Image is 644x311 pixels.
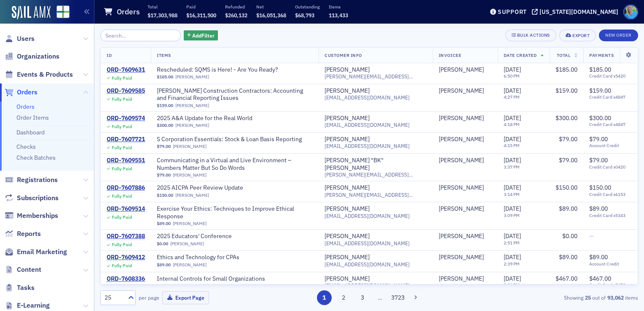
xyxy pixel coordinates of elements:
[325,254,370,261] a: [PERSON_NAME]
[17,229,41,239] span: Reports
[107,136,145,143] div: ORD-7607721
[589,66,611,73] span: $185.00
[599,31,638,38] a: New Order
[107,184,145,192] a: ORD-7607886
[325,233,370,240] div: [PERSON_NAME]
[157,241,168,247] span: $0.00
[498,8,527,16] div: Support
[5,301,50,310] a: E-Learning
[295,12,314,19] span: $68,793
[112,263,132,268] div: Fully Paid
[256,4,286,10] p: Net
[589,52,614,58] span: Payments
[439,157,492,164] span: BK Kennedy
[17,52,59,61] span: Organizations
[439,233,492,240] span: Angela Russo
[589,87,611,94] span: $159.00
[175,103,209,108] a: [PERSON_NAME]
[374,294,386,301] span: …
[325,213,410,219] span: [EMAIL_ADDRESS][DOMAIN_NAME]
[16,154,56,161] a: Check Batches
[504,66,521,73] span: [DATE]
[325,205,370,213] div: [PERSON_NAME]
[56,5,70,19] img: SailAMX
[157,254,263,261] a: Ethics and Technology for CPAs
[505,29,556,41] button: Bulk Actions
[157,283,171,289] span: $90.00
[439,254,484,261] a: [PERSON_NAME]
[107,66,145,74] div: ORD-7609631
[355,290,370,305] button: 3
[157,221,171,226] span: $89.00
[5,34,35,43] a: Users
[105,293,123,302] div: 25
[112,97,132,102] div: Fully Paid
[112,193,132,199] div: Fully Paid
[555,114,577,122] span: $300.00
[439,205,484,213] div: [PERSON_NAME]
[439,184,484,192] a: [PERSON_NAME]
[12,6,51,19] img: SailAMX
[504,87,521,94] span: [DATE]
[157,157,313,172] a: Communicating in a Virtual and Live Environment – Numbers Matter But So Do Words
[5,175,58,185] a: Registrations
[325,192,427,198] span: [PERSON_NAME][EMAIL_ADDRESS][PERSON_NAME][DOMAIN_NAME]
[17,193,59,203] span: Subscriptions
[16,129,45,136] a: Dashboard
[173,283,207,289] a: [PERSON_NAME]
[157,66,278,74] span: Rescheduled: SQMS is Here! - Are You Ready?
[112,166,132,172] div: Fully Paid
[504,232,521,240] span: [DATE]
[439,184,492,192] span: Jacqueline Sasser
[504,240,520,246] time: 2:51 PM
[539,8,618,16] div: [US_STATE][DOMAIN_NAME]
[439,233,484,240] div: [PERSON_NAME]
[184,30,218,41] button: AddFilter
[439,115,492,122] span: Bryan Patterson
[439,275,484,283] a: [PERSON_NAME]
[439,157,484,164] div: [PERSON_NAME]
[157,136,302,143] a: S Corporation Essentials: Stock & Loan Basis Reporting
[157,87,313,102] span: Surgent's Construction Contractors: Accounting and Financial Reporting Issues
[17,211,58,220] span: Memberships
[157,52,171,58] span: Items
[325,136,370,143] a: [PERSON_NAME]
[17,301,50,310] span: E-Learning
[555,184,577,191] span: $150.00
[157,233,263,240] a: 2025 Educators' Conference
[325,66,370,74] div: [PERSON_NAME]
[175,74,209,80] a: [PERSON_NAME]
[100,29,181,41] input: Search…
[107,254,145,261] a: ORD-7609412
[599,29,638,41] button: New Order
[325,282,410,289] span: [EMAIL_ADDRESS][DOMAIN_NAME]
[17,88,38,97] span: Orders
[336,290,351,305] button: 2
[329,12,348,19] span: 113,433
[225,4,247,10] p: Refunded
[17,70,73,79] span: Events & Products
[157,205,313,220] span: Exercise Your Ethics: Techniques to Improve Ethical Response
[17,283,35,292] span: Tasks
[325,87,370,95] a: [PERSON_NAME]
[325,122,410,128] span: [EMAIL_ADDRESS][DOMAIN_NAME]
[504,73,520,79] time: 6:50 PM
[504,184,521,191] span: [DATE]
[107,205,145,213] a: ORD-7609514
[112,145,132,150] div: Fully Paid
[559,205,577,212] span: $89.00
[5,88,38,97] a: Orders
[439,136,492,143] span: Zachary Jordan
[439,87,492,95] span: Bryan Patterson
[148,4,177,10] p: Total
[504,212,520,218] time: 3:09 PM
[589,232,594,240] span: —
[589,205,608,212] span: $89.00
[517,33,550,38] div: Bulk Actions
[107,233,145,240] a: ORD-7607388
[112,214,132,220] div: Fully Paid
[16,103,35,110] a: Orders
[589,253,608,261] span: $89.00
